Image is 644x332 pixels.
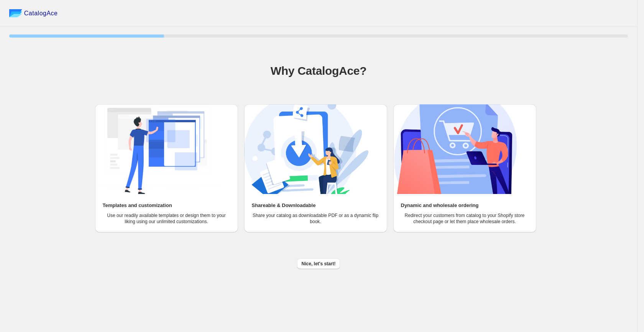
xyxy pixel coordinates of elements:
img: catalog ace [9,9,22,17]
img: Shareable & Downloadable [244,104,368,194]
span: CatalogAce [24,10,58,17]
p: Share your catalog as downloadable PDF or as a dynamic flip book. [252,212,379,225]
h1: Why CatalogAce? [9,63,628,79]
img: Dynamic and wholesale ordering [393,104,517,194]
img: Templates and customization [95,104,219,194]
button: Nice, let's start! [297,258,340,269]
p: Redirect your customers from catalog to your Shopify store checkout page or let them place wholes... [401,212,529,225]
h2: Dynamic and wholesale ordering [401,202,479,209]
p: Use our readily available templates or design them to your liking using our unlimited customizati... [103,212,230,225]
span: Nice, let's start! [302,261,336,267]
h2: Templates and customization [103,202,172,209]
h2: Shareable & Downloadable [252,202,316,209]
